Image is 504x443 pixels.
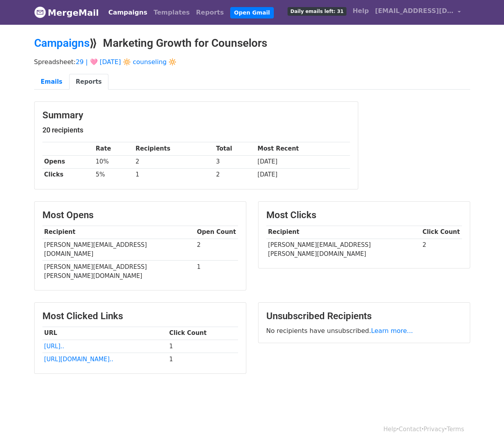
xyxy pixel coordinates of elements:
th: Open Count [195,226,238,239]
td: 1 [167,340,238,353]
td: [PERSON_NAME][EMAIL_ADDRESS][PERSON_NAME][DOMAIN_NAME] [266,239,421,260]
h3: Most Clicks [266,210,462,221]
a: Privacy [423,426,445,433]
th: Total [214,142,256,155]
td: 2 [214,168,256,181]
th: Click Count [167,327,238,340]
h3: Summary [42,110,350,121]
a: 29 | 🩷 [DATE] 🔆 counseling 🔆 [76,58,177,66]
a: [URL][DOMAIN_NAME].. [44,356,113,363]
th: Recipients [134,142,214,155]
a: Reports [193,5,227,20]
a: Help [383,426,397,433]
a: [URL].. [44,343,64,350]
a: Learn more... [371,327,413,335]
td: [DATE] [256,155,350,168]
td: 2 [421,239,462,260]
a: Help [350,3,372,19]
th: Opens [42,155,94,168]
a: Campaigns [105,5,150,20]
a: Terms [447,426,464,433]
th: Click Count [421,226,462,239]
th: Recipient [42,226,195,239]
td: 3 [214,155,256,168]
td: 1 [134,168,214,181]
td: 2 [195,239,238,261]
a: Open Gmail [230,7,274,18]
td: 2 [134,155,214,168]
th: Recipient [266,226,421,239]
p: Spreadsheet: [34,58,470,66]
img: MergeMail logo [34,6,46,18]
td: [DATE] [256,168,350,181]
a: Contact [399,426,422,433]
td: 1 [167,353,238,366]
a: Daily emails left: 31 [284,3,349,19]
th: Clicks [42,168,94,181]
th: URL [42,327,167,340]
h3: Unsubscribed Recipients [266,311,462,322]
th: Rate [94,142,134,155]
h2: ⟫ Marketing Growth for Counselors [34,37,470,50]
span: Daily emails left: 31 [288,7,346,16]
td: 5% [94,168,134,181]
a: Templates [150,5,193,20]
span: [EMAIL_ADDRESS][DOMAIN_NAME] [375,6,454,16]
a: Reports [69,74,108,90]
td: [PERSON_NAME][EMAIL_ADDRESS][DOMAIN_NAME] [42,239,195,261]
a: MergeMail [34,4,99,21]
a: Emails [34,74,69,90]
a: [EMAIL_ADDRESS][DOMAIN_NAME] [372,3,464,22]
td: [PERSON_NAME][EMAIL_ADDRESS][PERSON_NAME][DOMAIN_NAME] [42,261,195,282]
h5: 20 recipients [42,126,350,134]
h3: Most Opens [42,210,238,221]
th: Most Recent [256,142,350,155]
p: No recipients have unsubscribed. [266,327,462,335]
a: Campaigns [34,37,90,50]
td: 10% [94,155,134,168]
td: 1 [195,261,238,282]
h3: Most Clicked Links [42,311,238,322]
